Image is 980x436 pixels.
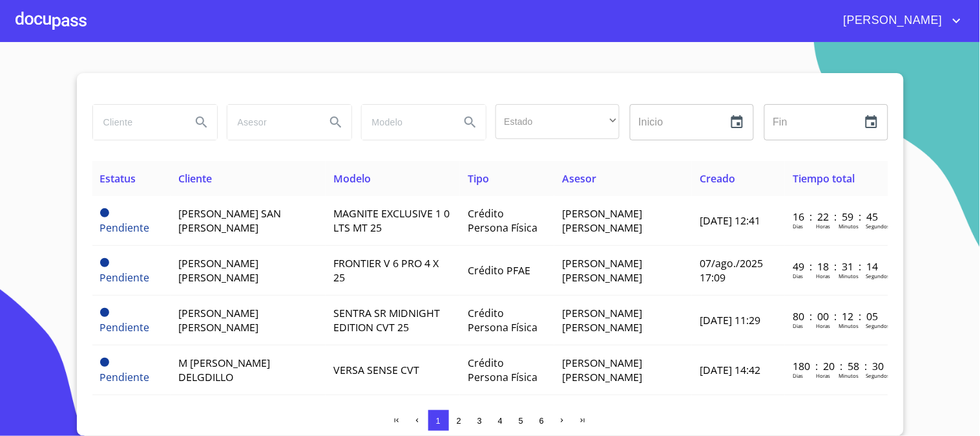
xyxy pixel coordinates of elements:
span: 1 [436,416,441,426]
p: 80 : 00 : 12 : 05 [793,309,880,323]
span: MAGNITE EXCLUSIVE 1 0 LTS MT 25 [333,206,450,235]
span: 2 [457,416,461,426]
span: Tipo [468,171,489,186]
button: 5 [511,410,532,431]
span: Pendiente [100,320,150,334]
p: Segundos [866,223,890,230]
span: Asesor [562,171,596,186]
span: Pendiente [100,221,150,235]
span: [PERSON_NAME] [PERSON_NAME] [562,256,642,285]
span: [DATE] 14:42 [700,363,760,377]
span: [PERSON_NAME] [834,10,949,31]
span: Crédito Persona Física [468,306,537,334]
p: Minutos [839,372,859,379]
p: Segundos [866,272,890,279]
button: 3 [470,410,490,431]
div: ​ [495,104,620,139]
p: Dias [793,322,803,329]
p: Horas [816,272,830,279]
span: Crédito Persona Física [468,356,537,384]
p: Minutos [839,272,859,279]
span: Cliente [178,171,212,186]
span: 5 [519,416,523,426]
button: 1 [428,410,449,431]
p: Minutos [839,322,859,329]
span: [PERSON_NAME] SAN [PERSON_NAME] [178,206,281,235]
input: search [227,105,315,140]
button: 4 [490,410,511,431]
p: Minutos [839,223,859,230]
span: FRONTIER V 6 PRO 4 X 25 [333,256,439,285]
span: Pendiente [100,358,109,367]
button: Search [455,107,486,138]
span: [PERSON_NAME] [PERSON_NAME] [178,256,258,285]
span: Pendiente [100,370,150,384]
button: 6 [532,410,552,431]
p: Dias [793,223,803,230]
span: Pendiente [100,208,109,217]
p: Horas [816,372,830,379]
span: [DATE] 12:41 [700,213,760,228]
span: 4 [498,416,503,426]
span: VERSA SENSE CVT [333,363,419,377]
span: [PERSON_NAME] [PERSON_NAME] [178,306,258,334]
span: 3 [477,416,482,426]
span: Crédito PFAE [468,263,530,278]
p: 16 : 22 : 59 : 45 [793,210,880,224]
button: Search [186,107,217,138]
span: [PERSON_NAME] [PERSON_NAME] [562,206,642,235]
p: 180 : 20 : 58 : 30 [793,359,880,373]
p: Dias [793,372,803,379]
span: M [PERSON_NAME] DELGDILLO [178,356,270,384]
span: Crédito Persona Física [468,206,537,235]
p: Dias [793,272,803,279]
input: search [93,105,181,140]
span: Tiempo total [793,171,855,186]
p: 49 : 18 : 31 : 14 [793,259,880,274]
span: Pendiente [100,258,109,267]
p: Segundos [866,372,890,379]
span: Modelo [333,171,371,186]
span: Estatus [100,171,136,186]
span: 07/ago./2025 17:09 [700,256,763,285]
input: search [362,105,450,140]
button: account of current user [834,10,964,31]
span: Pendiente [100,308,109,317]
p: Segundos [866,322,890,329]
p: Horas [816,322,830,329]
span: [PERSON_NAME] [PERSON_NAME] [562,356,642,384]
p: Horas [816,223,830,230]
span: Pendiente [100,270,150,285]
button: Search [320,107,351,138]
span: [DATE] 11:29 [700,313,760,327]
button: 2 [449,410,470,431]
span: Creado [700,171,735,186]
span: [PERSON_NAME] [PERSON_NAME] [562,306,642,334]
span: SENTRA SR MIDNIGHT EDITION CVT 25 [333,306,440,334]
span: 6 [539,416,544,426]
